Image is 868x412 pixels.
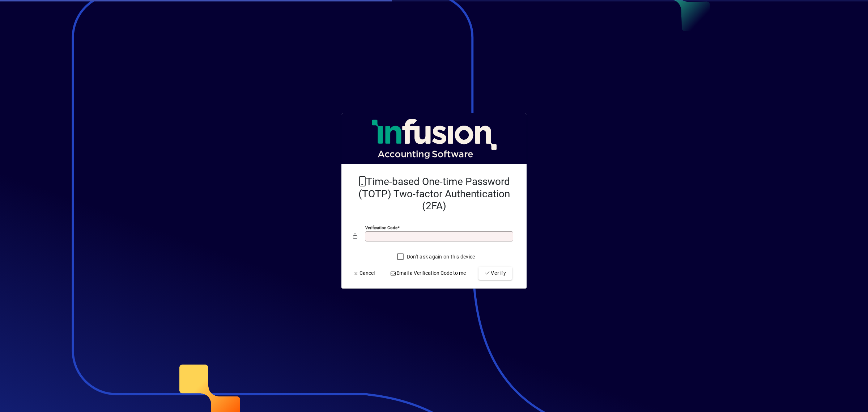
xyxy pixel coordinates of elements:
[484,269,506,277] span: Verify
[353,269,375,277] span: Cancel
[353,176,515,212] h2: Time-based One-time Password (TOTP) Two-factor Authentication (2FA)
[365,225,397,230] mat-label: Verification code
[387,267,469,280] button: Email a Verification Code to me
[478,267,512,280] button: Verify
[405,253,475,260] label: Don't ask again on this device
[390,269,466,277] span: Email a Verification Code to me
[350,267,378,280] button: Cancel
